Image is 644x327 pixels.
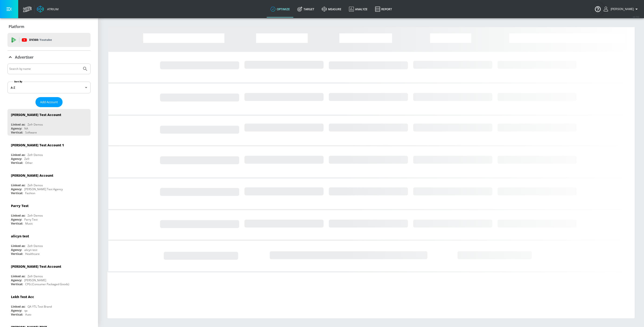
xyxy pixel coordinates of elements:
div: Parry TestLinked as:Zefr DemosAgency:Parry TestVertical:Music [7,200,91,227]
a: Atrium [37,6,59,13]
div: [PERSON_NAME] Account [11,173,53,178]
div: [PERSON_NAME] Test Account 1Linked as:Zefr DemosAgency:ZefrVertical:Other [7,139,91,166]
div: Vertical: [11,222,23,225]
div: qa [24,309,28,313]
div: [PERSON_NAME] Test Account 1 [11,143,64,147]
div: Vertical: [11,161,23,165]
div: Zefr Demos [28,244,43,248]
div: Vertical: [11,313,23,316]
div: Linked as: [11,183,25,187]
div: alicyn testLinked as:Zefr DemosAgency:alicyn testVertical:Healthcare [7,230,91,257]
div: Vertical: [11,282,23,286]
a: Analyze [345,1,371,18]
div: Advertiser [7,51,91,64]
div: Agency: [11,309,22,313]
p: Platform [9,24,24,29]
div: [PERSON_NAME] Test Agency [24,187,63,191]
div: Agency: [11,248,22,252]
div: [PERSON_NAME] AccountLinked as:Zefr DemosAgency:[PERSON_NAME] Test AgencyVertical:Fashion [7,170,91,196]
label: Sort By [13,80,23,83]
div: Parry Test [11,204,28,208]
div: A-Z [7,82,91,93]
div: [PERSON_NAME] Test AccountLinked as:Zefr DemosAgency:[PERSON_NAME]Vertical:CPG (Consumer Packaged... [7,261,91,287]
button: Open Resource Center [591,2,604,15]
p: Advertiser [15,55,34,60]
div: alicyn test [24,248,37,252]
button: Add Account [35,97,63,107]
div: CPG (Consumer Packaged Goods) [25,282,69,286]
div: Lekh Test AccLinked as:QA YTL Test BrandAgency:qaVertical:Auto [7,291,91,318]
div: Auto [25,313,31,316]
div: DV360: Youtube [7,33,91,47]
a: measure [318,1,345,18]
div: Parry Test [24,218,38,222]
div: Agency: [11,278,22,282]
div: Linked as: [11,274,25,278]
a: Report [371,1,396,18]
div: Zefr Demos [28,123,43,127]
div: Agency: [11,218,22,222]
span: v 4.19.0 [633,15,639,18]
div: Music [25,222,33,225]
div: Agency: [11,187,22,191]
div: [PERSON_NAME] Test AccountLinked as:Zefr DemosAgency:NAVertical:Software [7,109,91,136]
div: Linked as: [11,153,25,157]
p: DV360: [29,37,52,42]
div: Agency: [11,127,22,130]
div: Linked as: [11,244,25,248]
div: Zefr Demos [28,274,43,278]
div: Zefr [24,157,30,161]
p: Youtube [39,37,52,42]
div: Lekh Test Acc [11,295,34,299]
div: Fashion [25,191,35,195]
div: Zefr Demos [28,183,43,187]
div: NA [24,127,28,130]
div: Software [25,130,37,134]
div: [PERSON_NAME] Test Account [11,264,61,269]
input: Search by name [9,66,80,72]
div: QA YTL Test Brand [28,305,52,309]
span: Add Account [40,99,58,105]
div: Atrium [45,7,59,11]
div: Linked as: [11,305,25,309]
div: Vertical: [11,130,23,134]
div: Other [25,161,33,165]
div: Vertical: [11,191,23,195]
div: alicyn test [11,234,29,238]
div: [PERSON_NAME] Test Account [11,113,61,117]
a: optimize [267,1,294,18]
div: Platform [7,20,91,33]
span: login as: stephanie.wolklin@zefr.com [609,7,634,11]
div: Linked as: [11,214,25,218]
button: [PERSON_NAME] [604,6,639,12]
a: Target [294,1,318,18]
div: [PERSON_NAME] [24,278,46,282]
div: Linked as: [11,123,25,127]
div: Vertical: [11,252,23,256]
div: Healthcare [25,252,40,256]
div: Zefr Demos [28,214,43,218]
div: Agency: [11,157,22,161]
div: Zefr Demos [28,153,43,157]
